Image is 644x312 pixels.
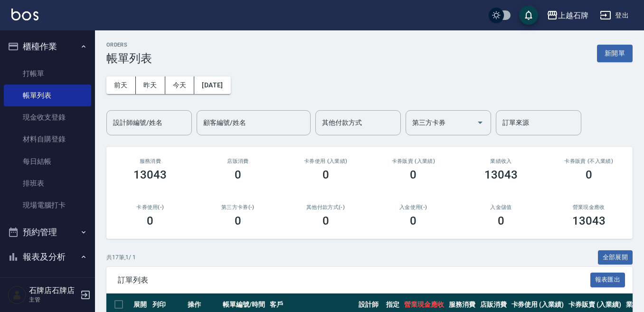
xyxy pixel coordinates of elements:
[543,6,592,25] button: 上越石牌
[106,76,136,94] button: 前天
[118,204,183,210] h2: 卡券使用(-)
[206,158,271,164] h2: 店販消費
[235,214,241,227] h3: 0
[469,204,534,210] h2: 入金儲值
[498,214,504,227] h3: 0
[106,42,152,48] h2: ORDERS
[596,7,633,24] button: 登出
[4,106,91,128] a: 現金收支登錄
[4,85,91,106] a: 帳單列表
[556,158,621,164] h2: 卡券販賣 (不入業績)
[322,214,329,227] h3: 0
[106,52,152,65] h3: 帳單列表
[473,115,488,130] button: Open
[118,158,183,164] h3: 服務消費
[469,158,534,164] h2: 業績收入
[381,204,446,210] h2: 入金使用(-)
[4,151,91,172] a: 每日結帳
[293,158,358,164] h2: 卡券使用 (入業績)
[29,295,77,304] p: 主管
[590,275,625,284] a: 報表匯出
[293,204,358,210] h2: 其他付款方式(-)
[410,214,417,227] h3: 0
[597,48,633,57] a: 新開單
[29,286,77,295] h5: 石牌店石牌店
[4,220,91,245] button: 預約管理
[136,76,165,94] button: 昨天
[410,168,417,181] h3: 0
[118,275,590,285] span: 訂單列表
[558,9,588,21] div: 上越石牌
[381,158,446,164] h2: 卡券販賣 (入業績)
[322,168,329,181] h3: 0
[590,273,625,287] button: 報表匯出
[4,245,91,269] button: 報表及分析
[206,204,271,210] h2: 第三方卡券(-)
[133,168,167,181] h3: 13043
[572,214,606,227] h3: 13043
[194,76,230,94] button: [DATE]
[597,45,633,62] button: 新開單
[4,172,91,194] a: 排班表
[4,63,91,85] a: 打帳單
[106,253,136,262] p: 共 17 筆, 1 / 1
[235,168,241,181] h3: 0
[484,168,518,181] h3: 13043
[165,76,195,94] button: 今天
[4,273,91,294] a: 報表目錄
[586,168,592,181] h3: 0
[4,34,91,59] button: 櫃檯作業
[519,6,538,25] button: save
[4,128,91,150] a: 材料自購登錄
[8,285,27,304] img: Person
[11,9,38,20] img: Logo
[556,204,621,210] h2: 營業現金應收
[4,194,91,216] a: 現場電腦打卡
[598,250,633,265] button: 全部展開
[147,214,153,227] h3: 0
